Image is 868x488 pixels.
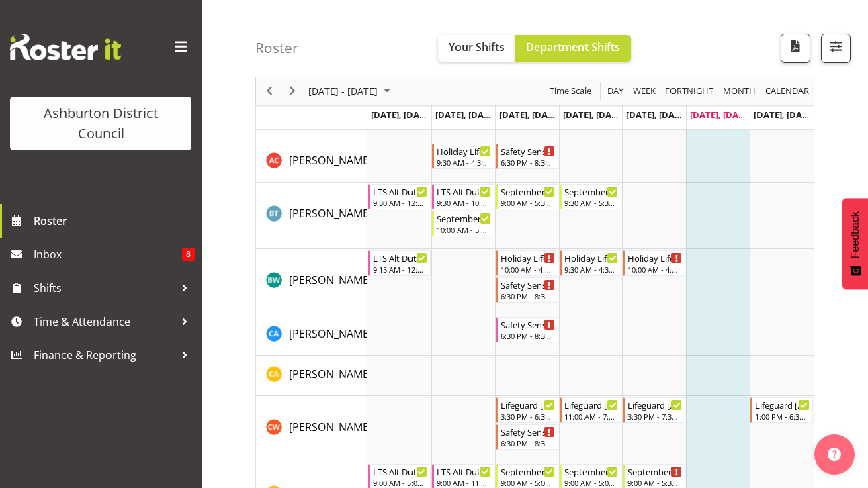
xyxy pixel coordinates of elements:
div: 9:00 AM - 5:30 PM [501,197,555,208]
span: Finance & Reporting [34,345,175,365]
button: Next [284,83,302,100]
div: 9:30 AM - 12:30 PM [373,197,427,208]
span: [DATE], [DATE] [563,109,624,121]
div: September/October Holiday Programme [564,465,619,478]
span: Month [722,83,757,100]
div: 9:30 AM - 10:00 AM [437,197,491,208]
span: [DATE], [DATE] [499,109,560,121]
div: September/October Holiday Programme [627,465,682,478]
div: Safety Sense Workshop [501,425,555,438]
div: 10:00 AM - 5:30 PM [437,224,491,235]
span: Day [606,83,625,100]
a: [PERSON_NAME] [289,326,372,342]
button: October 2025 [306,83,396,100]
div: 1:00 PM - 6:30 PM [755,411,810,422]
button: Timeline Day [605,83,626,100]
button: Timeline Month [721,83,758,100]
button: Your Shifts [438,35,515,62]
span: [PERSON_NAME] [289,153,372,168]
div: Charlie Wilson"s event - Lifeguard Wednesday Begin From Wednesday, October 1, 2025 at 3:30:00 PM ... [496,397,558,423]
div: 6:30 PM - 8:30 PM [501,438,555,448]
div: Bailey Tait"s event - September/October Holiday Programme Begin From Wednesday, October 1, 2025 a... [496,184,558,209]
div: Holiday Lifeguards [564,251,619,264]
div: September/October Holiday Programme [501,185,555,198]
a: [PERSON_NAME] [289,419,372,435]
td: Ashton Cromie resource [256,142,367,183]
div: 10:00 AM - 4:00 PM [501,264,555,275]
button: Time Scale [548,83,594,100]
div: 9:30 AM - 5:30 PM [564,197,619,208]
span: Roster [34,211,195,231]
span: [PERSON_NAME] [289,206,372,221]
div: 9:00 AM - 5:00 PM [564,477,619,488]
div: 6:30 PM - 8:30 PM [501,330,555,341]
button: Download a PDF of the roster according to the set date range. [781,34,810,63]
span: [DATE], [DATE] [690,109,751,121]
div: Lifeguard [DATE] [501,398,555,411]
span: [DATE], [DATE] [626,109,687,121]
div: Bella Wilson"s event - Holiday Lifeguards Begin From Thursday, October 2, 2025 at 9:30:00 AM GMT+... [560,250,622,276]
span: Inbox [34,244,182,264]
td: Bella Wilson resource [256,249,367,315]
div: Bailey Tait"s event - LTS Alt Duties Begin From Tuesday, September 30, 2025 at 9:30:00 AM GMT+13:... [432,184,494,209]
a: [PERSON_NAME] [289,205,372,222]
span: Week [632,83,657,100]
td: Cathleen Anderson resource [256,356,367,396]
div: Ashburton District Council [24,103,178,144]
h4: Roster [255,40,298,56]
button: Month [763,83,812,100]
span: Feedback [849,211,861,258]
div: Bella Wilson"s event - Holiday Lifeguards Begin From Friday, October 3, 2025 at 10:00:00 AM GMT+1... [623,250,685,276]
div: 6:30 PM - 8:30 PM [501,157,555,168]
a: [PERSON_NAME] [289,366,372,382]
td: Charlie Wilson resource [256,396,367,462]
button: Filter Shifts [821,34,851,63]
div: Bailey Tait"s event - September/October Holiday Programme Begin From Thursday, October 2, 2025 at... [560,184,622,209]
div: 9:00 AM - 5:00 PM [373,477,427,488]
div: Ashton Cromie"s event - Holiday Lifeguards Begin From Tuesday, September 30, 2025 at 9:30:00 AM G... [432,144,494,169]
div: 3:30 PM - 6:30 PM [501,411,555,422]
img: help-xxl-2.png [828,448,841,461]
div: Bella Wilson"s event - LTS Alt Duties Begin From Monday, September 29, 2025 at 9:15:00 AM GMT+13:... [368,250,431,276]
div: 9:30 AM - 4:30 PM [437,157,491,168]
span: Fortnight [664,83,715,100]
span: [DATE], [DATE] [435,109,496,121]
div: 9:15 AM - 12:45 PM [373,264,427,275]
div: Bailey Tait"s event - LTS Alt Duties Begin From Monday, September 29, 2025 at 9:30:00 AM GMT+13:0... [368,184,431,209]
span: [DATE] - [DATE] [307,83,379,100]
div: Lifeguard [DATE] [564,398,619,411]
div: Holiday Lifeguards [437,144,491,158]
button: Feedback - Show survey [842,198,868,289]
div: Charlie Wilson"s event - Lifeguard Friday Begin From Friday, October 3, 2025 at 3:30:00 PM GMT+13... [623,397,685,423]
div: 6:30 PM - 8:30 PM [501,291,555,301]
div: September/October Holiday Programme [437,211,491,225]
span: [DATE], [DATE] [371,109,432,121]
div: next period [281,77,304,105]
div: Sep 29 - Oct 05, 2025 [304,77,398,105]
div: Bella Wilson"s event - Safety Sense Workshop Begin From Wednesday, October 1, 2025 at 6:30:00 PM ... [496,277,558,303]
a: [PERSON_NAME] [289,152,372,168]
span: [DATE], [DATE] [754,109,815,121]
a: [PERSON_NAME] [289,272,372,288]
div: September/October Holiday Programme [501,465,555,478]
span: Shifts [34,278,175,298]
div: Charlie Wilson"s event - Safety Sense Workshop Begin From Wednesday, October 1, 2025 at 6:30:00 P... [496,424,558,450]
div: Charlie Wilson"s event - Lifeguard Sunday Begin From Sunday, October 5, 2025 at 1:00:00 PM GMT+13... [750,397,813,423]
div: Holiday Lifeguards [501,251,555,264]
span: calendar [764,83,810,100]
span: Department Shifts [526,40,620,54]
div: LTS Alt Duties [373,465,427,478]
span: Your Shifts [449,40,505,54]
td: Bailey Tait resource [256,183,367,249]
div: LTS Alt Duties [373,251,427,264]
span: Time Scale [548,83,593,100]
div: Caleb Armstrong"s event - Safety Sense Workshop Begin From Wednesday, October 1, 2025 at 6:30:00 ... [496,317,558,342]
button: Previous [261,83,279,100]
div: LTS Alt Duties [437,185,491,198]
div: 9:00 AM - 5:30 PM [627,477,682,488]
span: [PERSON_NAME] [289,326,372,341]
button: Timeline Week [631,83,658,100]
div: Lifeguard [DATE] [755,398,810,411]
td: Caleb Armstrong resource [256,315,367,356]
div: Bella Wilson"s event - Holiday Lifeguards Begin From Wednesday, October 1, 2025 at 10:00:00 AM GM... [496,250,558,276]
